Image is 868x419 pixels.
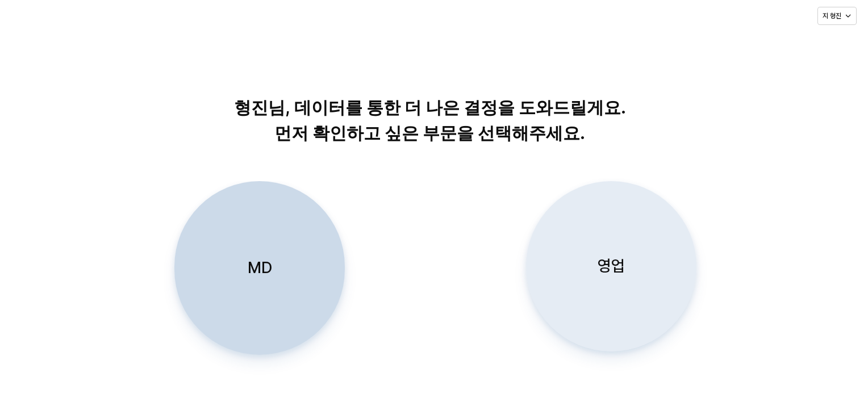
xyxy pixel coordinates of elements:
[598,255,625,276] p: 영업
[526,181,696,351] button: 영업
[823,11,841,20] p: 지 형진
[247,257,272,278] p: MD
[174,181,344,355] button: MD
[817,7,857,25] button: 지 형진
[140,95,720,146] p: 형진님, 데이터를 통한 더 나은 결정을 도와드릴게요. 먼저 확인하고 싶은 부문을 선택해주세요.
